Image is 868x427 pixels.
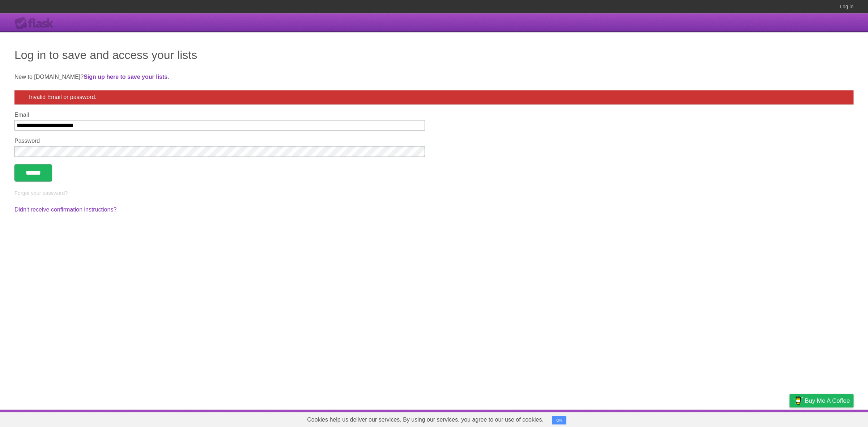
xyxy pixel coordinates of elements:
div: Flask [14,17,58,30]
a: Developers [717,411,746,425]
label: Email [14,112,425,118]
a: Didn't receive confirmation instructions? [14,206,116,213]
button: OK [552,416,566,424]
div: Invalid Email or password. [14,90,854,104]
a: Forgot your password? [14,190,68,196]
img: Buy me a coffee [793,394,803,407]
label: Password [14,138,425,144]
a: About [693,411,709,425]
a: Suggest a feature [808,411,854,425]
h1: Log in to save and access your lists [14,46,854,64]
span: Cookies help us deliver our services. By using our services, you agree to our use of cookies. [300,413,551,427]
a: Terms [756,411,771,425]
a: Buy me a coffee [790,394,854,407]
a: Privacy [780,411,799,425]
span: Buy me a coffee [805,394,850,407]
p: New to [DOMAIN_NAME]? . [14,73,854,81]
a: Sign up here to save your lists [84,74,167,80]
